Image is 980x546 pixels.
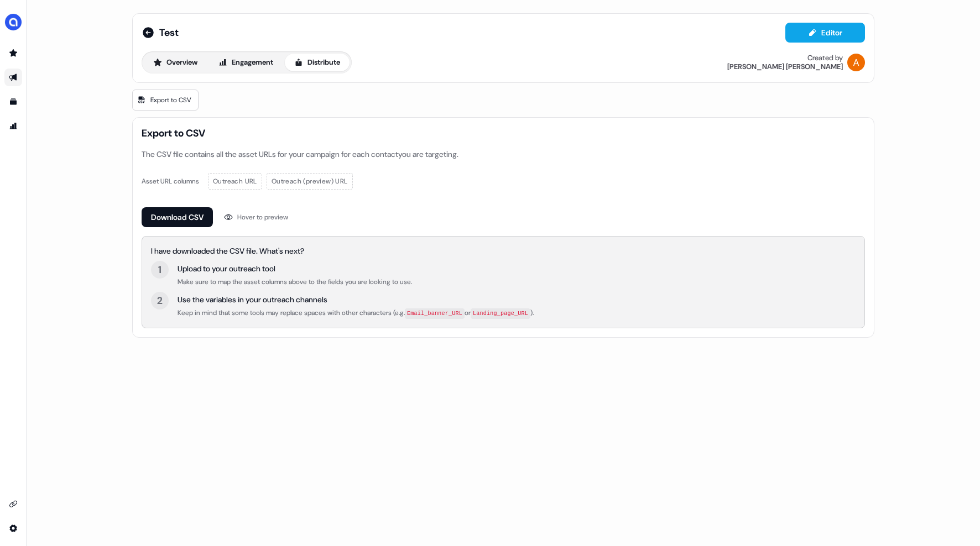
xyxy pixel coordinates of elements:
[178,263,412,274] div: Upload to your outreach tool
[4,93,22,111] a: Go to templates
[178,276,412,287] div: Make sure to map the asset columns above to the fields you are looking to use.
[285,54,350,71] button: Distribute
[151,245,856,256] div: I have downloaded the CSV file. What's next?
[132,90,199,111] a: Export to CSV
[159,26,179,39] span: Test
[4,44,22,62] a: Go to prospects
[405,308,465,319] code: Email_banner_URL
[4,495,22,513] a: Go to integrations
[272,176,348,187] span: Outreach (preview) URL
[144,54,207,71] button: Overview
[178,294,534,305] div: Use the variables in your outreach channels
[471,308,530,319] code: Landing_page_URL
[209,54,283,71] button: Engagement
[785,23,865,43] button: Editor
[178,307,534,319] div: Keep in mind that some tools may replace spaces with other characters (e.g. or ).
[158,263,161,276] div: 1
[4,519,22,537] a: Go to integrations
[150,95,191,106] span: Export to CSV
[157,294,163,307] div: 2
[142,127,865,140] span: Export to CSV
[142,176,199,187] div: Asset URL columns
[727,62,843,71] div: [PERSON_NAME] [PERSON_NAME]
[785,28,865,40] a: Editor
[237,212,288,223] div: Hover to preview
[847,54,865,71] img: Apoorva
[4,69,22,86] a: Go to outbound experience
[213,176,257,187] span: Outreach URL
[142,149,865,160] div: The CSV file contains all the asset URLs for your campaign for each contact you are targeting.
[142,207,213,227] button: Download CSV
[807,54,843,62] div: Created by
[4,117,22,135] a: Go to attribution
